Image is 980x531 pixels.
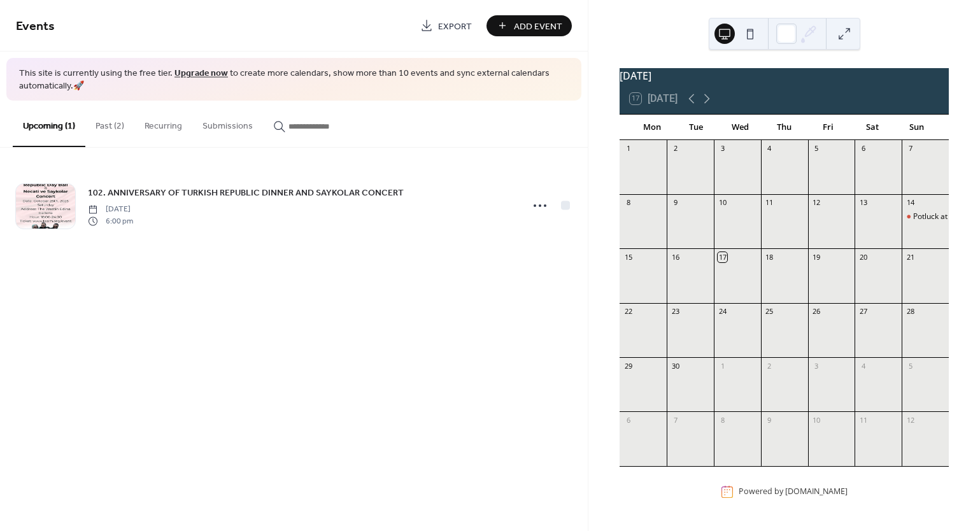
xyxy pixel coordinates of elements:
div: 4 [765,144,774,153]
div: 24 [718,307,727,316]
a: 102. ANNIVERSARY OF TURKISH REPUBLIC DINNER AND SAYKOLAR CONCERT [88,185,404,200]
div: 13 [858,198,868,208]
div: 22 [623,307,633,316]
div: 10 [718,198,727,208]
div: Potluck at the Lake [902,211,949,222]
span: This site is currently using the free tier. to create more calendars, show more than 10 events an... [19,67,569,92]
div: 29 [623,361,633,371]
div: 5 [812,144,821,153]
span: Events [16,14,55,39]
div: 25 [765,307,774,316]
div: 12 [812,198,821,208]
a: Export [411,15,481,36]
div: 15 [623,252,633,262]
div: 17 [718,252,727,262]
div: 6 [623,415,633,425]
div: Potluck at the Lake [913,211,979,222]
button: Upcoming (1) [13,101,85,147]
div: 28 [905,307,915,316]
div: 18 [765,252,774,262]
div: 7 [905,144,915,153]
span: 102. ANNIVERSARY OF TURKISH REPUBLIC DINNER AND SAYKOLAR CONCERT [88,187,404,200]
div: 20 [858,252,868,262]
div: 11 [858,415,868,425]
div: 11 [765,198,774,208]
div: 27 [858,307,868,316]
div: Sat [851,115,895,140]
div: 19 [812,252,821,262]
span: Add Event [514,20,562,33]
div: 1 [623,144,633,153]
div: 10 [812,415,821,425]
div: 9 [671,198,680,208]
div: 3 [718,144,727,153]
div: 8 [718,415,727,425]
div: 2 [765,361,774,371]
div: [DATE] [620,68,949,83]
button: Recurring [134,101,192,146]
div: 12 [905,415,915,425]
div: 2 [671,144,680,153]
div: 16 [671,252,680,262]
div: 7 [671,415,680,425]
div: Wed [718,115,762,140]
div: 23 [671,307,680,316]
div: Mon [630,115,674,140]
a: Upgrade now [174,65,228,82]
button: Past (2) [85,101,134,146]
div: 9 [765,415,774,425]
div: Thu [762,115,806,140]
div: 21 [905,252,915,262]
button: Submissions [192,101,263,146]
div: Fri [806,115,850,140]
button: Add Event [486,15,572,36]
div: 26 [812,307,821,316]
div: Sun [895,115,939,140]
div: 5 [905,361,915,371]
div: Powered by [739,486,848,497]
div: 3 [812,361,821,371]
div: 4 [858,361,868,371]
div: 30 [671,361,680,371]
div: 8 [623,198,633,208]
div: 6 [858,144,868,153]
span: [DATE] [88,204,133,215]
a: [DOMAIN_NAME] [785,486,848,497]
div: 14 [905,198,915,208]
div: Tue [674,115,718,140]
span: Export [438,20,472,33]
div: 1 [718,361,727,371]
span: 6:00 pm [88,215,133,227]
